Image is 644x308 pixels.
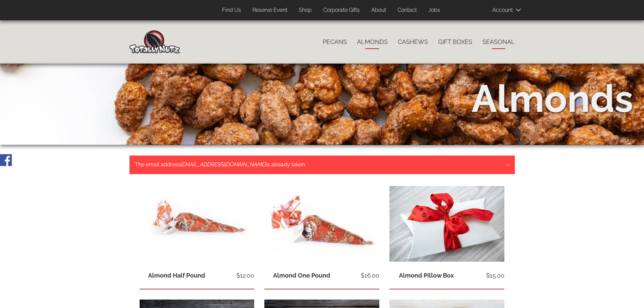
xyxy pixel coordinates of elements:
a: Corporate Gifts [318,4,365,17]
a: Jobs [423,4,445,17]
a: Almonds [352,35,393,49]
div: Almonds [472,72,633,126]
em: [EMAIL_ADDRESS][DOMAIN_NAME] [181,161,266,168]
button: Close [506,160,510,168]
a: Find Us [217,4,246,17]
a: Seasonal [477,35,520,49]
a: Reserve Event [247,4,292,17]
span: × [506,159,510,169]
a: Almond Half Pound [148,272,205,279]
img: one pound of cinnamon-sugar glazed almonds inside a red and clear Totally Nutz poly bag [264,186,379,262]
a: Gift Boxes [433,35,477,49]
a: Pecans [318,35,352,49]
a: Almond One Pound [273,272,330,279]
img: Almonds, cinnamon glazed almonds, gift, nuts, gift box, pillow box, client gift, holiday gift, to... [389,186,504,263]
a: Cashews [393,35,433,49]
a: Contact [392,4,422,17]
img: half pound of cinnamon-sugar glazed almonds inside a red and clear Totally Nutz poly bag [140,186,255,262]
a: About [366,4,391,17]
p: The email address is already taken. [135,161,503,169]
div: Error message [129,156,515,174]
img: Home [129,30,180,53]
a: Shop [294,4,317,17]
a: Almond Pillow Box [399,272,454,279]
